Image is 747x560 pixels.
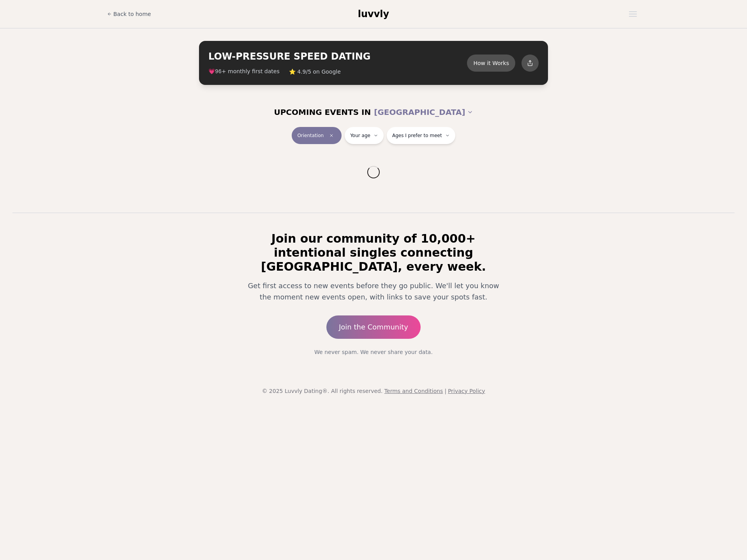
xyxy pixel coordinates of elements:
span: 💗 + monthly first dates [208,67,280,76]
span: Back to home [113,10,151,18]
span: UPCOMING EVENTS IN [274,107,371,118]
button: Open menu [626,8,640,20]
span: luvvly [358,9,389,19]
a: Join the Community [326,315,421,339]
button: [GEOGRAPHIC_DATA] [374,104,473,121]
p: Get first access to new events before they go public. We'll let you know the moment new events op... [243,280,504,303]
span: 96 [215,69,222,75]
span: Your age [350,132,370,139]
p: © 2025 Luvvly Dating®. All rights reserved. [6,387,741,395]
button: Your age [345,127,384,144]
a: Privacy Policy [448,388,485,394]
span: ⭐ 4.9/5 on Google [289,68,341,76]
span: Ages I prefer to meet [392,132,442,139]
button: OrientationClear event type filter [292,127,342,144]
p: We never spam. We never share your data. [236,348,511,356]
a: Back to home [107,6,151,22]
span: Clear event type filter [327,131,336,140]
a: luvvly [358,8,389,20]
button: How it Works [467,55,515,72]
a: Terms and Conditions [384,388,443,394]
span: Orientation [297,132,324,139]
h2: Join our community of 10,000+ intentional singles connecting [GEOGRAPHIC_DATA], every week. [236,232,511,274]
button: Ages I prefer to meet [387,127,455,144]
h2: LOW-PRESSURE SPEED DATING [208,50,467,63]
span: | [444,388,446,394]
